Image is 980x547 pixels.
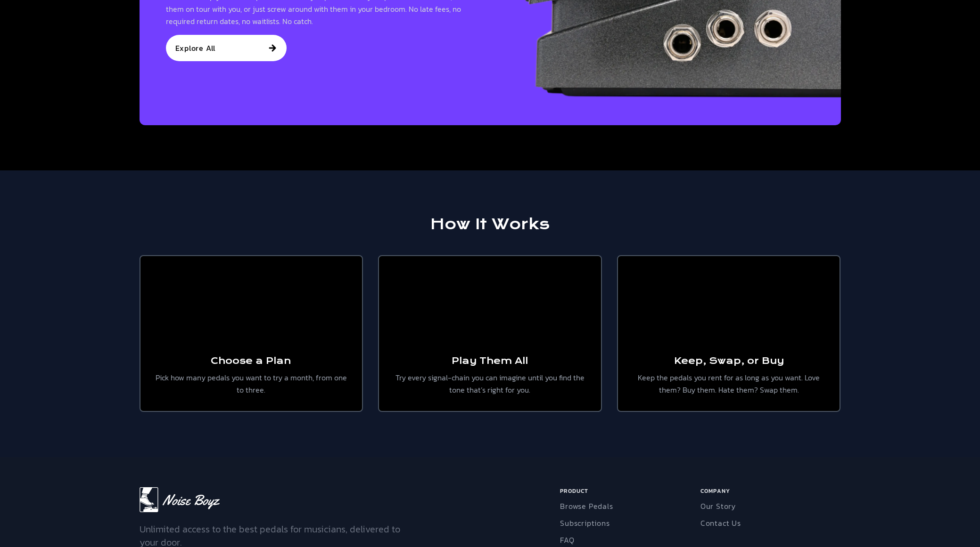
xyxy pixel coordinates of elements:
[140,216,841,233] h2: How It Works
[394,354,586,368] h3: Play Them All
[633,371,825,396] p: Keep the pedals you rent for as long as you want. Love them? Buy them. Hate them? Swap them.
[166,35,287,61] button: Explore All
[700,487,837,499] h6: Company
[156,354,347,368] h3: Choose a Plan
[560,517,609,529] a: Subscriptions
[560,534,574,546] a: FAQ
[560,500,613,512] a: Browse Pedals
[700,517,741,529] a: Contact Us
[156,371,347,396] p: Pick how many pedals you want to try a month, from one to three.
[560,487,697,499] h6: Product
[633,354,825,368] h3: Keep, Swap, or Buy
[700,500,736,512] a: Our Story
[394,371,586,396] p: Try every signal-chain you can imagine until you find the tone that’s right for you.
